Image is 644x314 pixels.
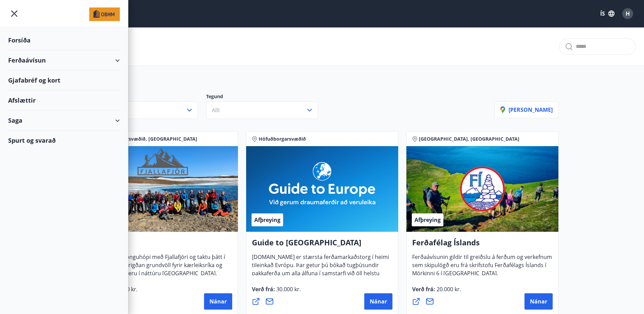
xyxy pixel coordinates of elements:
span: [DOMAIN_NAME] er stærsta ferðamarkaðstorg í heimi tileinkað Evrópu. Þar getur þú bókað tugþúsundi... [252,253,389,299]
button: menu [8,7,20,20]
div: Ferðaávísun [8,50,120,70]
span: Afþreying [415,216,441,224]
img: union_logo [89,7,120,21]
button: ÍS [596,7,618,20]
span: Höfuðborgarsvæðið, [GEOGRAPHIC_DATA] [98,136,197,142]
span: Vertu með í gönguhópi með Fjallafjöri og taktu þátt í að skapa heilbrigðan grundvöll fyrir kærlei... [92,253,225,282]
div: Spurt og svarað [8,130,120,150]
span: Verð frá : [252,285,301,298]
div: Afslættir [8,90,120,110]
button: Nánar [364,293,392,310]
button: Nánar [204,293,232,310]
div: Forsíða [8,30,120,50]
p: Tegund [206,93,326,101]
h4: Fjallafjör [92,237,232,253]
span: 20.000 kr. [435,285,461,293]
p: Svæði [86,93,206,101]
span: Verð frá : [412,285,461,298]
span: Nánar [370,298,387,305]
span: 30.000 kr. [275,285,301,293]
button: [PERSON_NAME] [495,101,558,118]
h4: Ferðafélag Íslands [412,237,553,253]
span: Nánar [209,298,227,305]
div: Saga [8,110,120,130]
h4: Guide to [GEOGRAPHIC_DATA] [252,237,392,253]
span: H [626,10,630,17]
span: [GEOGRAPHIC_DATA], [GEOGRAPHIC_DATA] [419,136,519,142]
div: Gjafabréf og kort [8,70,120,90]
button: Allt [86,101,198,119]
span: Afþreying [254,216,280,224]
p: [PERSON_NAME] [500,106,553,114]
span: Ferðaávísunin gildir til greiðslu á ferðum og verkefnum sem skipulögð eru frá skrifstofu Ferðafél... [412,253,552,282]
span: Allt [212,106,220,114]
button: H [620,5,636,22]
span: Höfuðborgarsvæðið [259,136,306,142]
button: Nánar [525,293,553,310]
button: Allt [206,101,318,119]
span: Nánar [530,298,547,305]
